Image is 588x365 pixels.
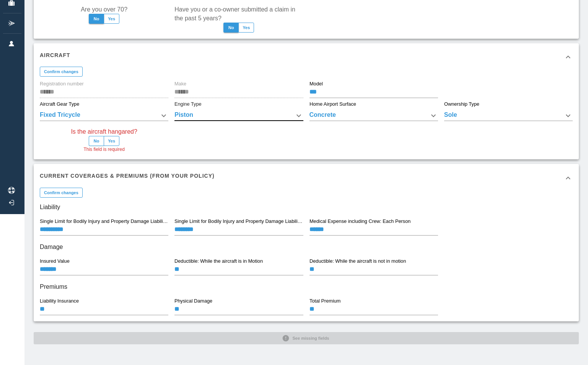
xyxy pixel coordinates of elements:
[309,101,356,108] label: Home Airport Surface
[83,146,124,154] span: This field is required
[174,80,186,87] label: Make
[40,67,83,77] button: Confirm changes
[223,23,239,33] button: No
[238,23,254,33] button: Yes
[174,110,303,121] div: Piston
[309,298,340,304] label: Total Premium
[40,282,573,292] h6: Premiums
[40,218,168,225] label: Single Limit for Bodily Injury and Property Damage Liability including Passengers: Each Occurrence
[174,218,303,225] label: Single Limit for Bodily Injury and Property Damage Liability: Each Passenger
[89,14,104,24] button: No
[309,80,323,87] label: Model
[40,202,573,213] h6: Liability
[309,218,410,225] label: Medical Expense including Crew: Each Person
[40,110,168,121] div: Fixed Tricycle
[40,172,215,180] h6: Current Coverages & Premiums (from your policy)
[309,258,406,265] label: Deductible: While the aircraft is not in motion
[309,110,438,121] div: Concrete
[444,110,573,121] div: Sole
[40,101,79,108] label: Aircraft Gear Type
[89,136,104,146] button: No
[40,242,573,252] h6: Damage
[40,298,79,304] label: Liability Insurance
[71,127,137,136] label: Is the aircraft hangared?
[40,188,83,198] button: Confirm changes
[40,258,70,265] label: Insured Value
[174,258,263,265] label: Deductible: While the aircraft is in Motion
[174,298,212,304] label: Physical Damage
[40,80,84,87] label: Registration number
[444,101,479,108] label: Ownership Type
[174,5,303,23] label: Have you or a co-owner submitted a claim in the past 5 years?
[104,14,119,24] button: Yes
[40,51,70,59] h6: Aircraft
[104,136,119,146] button: Yes
[174,101,202,108] label: Engine Type
[34,43,579,71] div: Aircraft
[81,5,127,14] label: Are you over 70?
[34,164,579,192] div: Current Coverages & Premiums (from your policy)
